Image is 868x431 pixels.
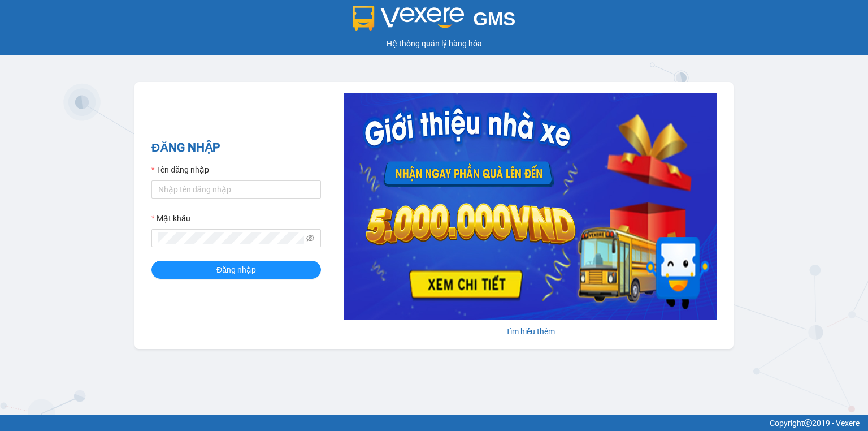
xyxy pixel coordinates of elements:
input: Tên đăng nhập [151,180,321,199]
h2: ĐĂNG NHẬP [151,139,321,157]
button: Đăng nhập [151,261,321,279]
label: Tên đăng nhập [151,163,209,176]
div: Hệ thống quản lý hàng hóa [3,37,865,50]
span: copyright [804,419,812,427]
a: GMS [353,17,516,26]
span: eye-invisible [306,234,314,242]
img: banner-0 [344,93,717,320]
input: Mật khẩu [158,232,304,244]
div: Copyright 2019 - Vexere [8,417,860,429]
div: Tìm hiểu thêm [344,325,717,338]
span: Đăng nhập [216,264,256,276]
label: Mật khẩu [151,212,190,225]
span: GMS [473,8,515,29]
img: logo 2 [353,6,465,31]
